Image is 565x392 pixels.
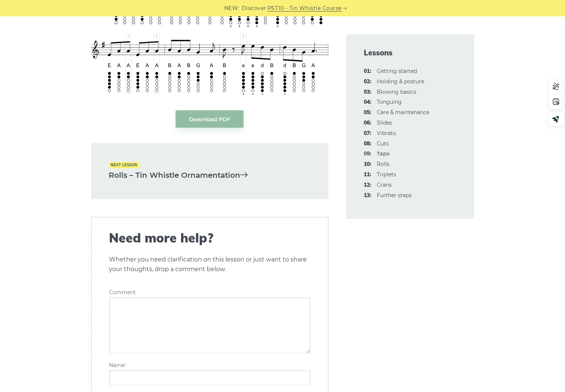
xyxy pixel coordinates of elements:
span: Discover [242,4,266,13]
a: 02:Holding & posture [377,78,424,85]
a: 01:Getting started [377,68,417,74]
span: 04: [364,98,372,107]
p: Whether you need clarification on this lesson or just want to share your thoughts, drop a comment... [109,255,310,274]
a: 05:Care & maintenance [377,109,430,116]
span: 09: [364,150,372,158]
span: 10: [364,160,372,169]
strong: Taps [377,150,390,157]
span: 06: [364,119,372,128]
span: 11: [364,170,372,179]
span: 12: [364,181,372,190]
a: 03:Blowing basics [377,89,417,95]
a: 06:Slides [377,119,392,126]
a: 04:Tonguing [377,99,402,105]
span: 05: [364,108,372,117]
span: Next lesson [109,162,139,168]
span: 01: [364,67,372,76]
a: 07:Vibrato [377,130,397,136]
a: 10:Rolls [377,161,390,167]
label: Name [109,363,310,369]
span: 07: [364,129,372,138]
span: 03: [364,88,372,97]
span: 13: [364,191,372,200]
a: Download PDF [176,110,244,128]
span: NEW: [224,4,240,13]
a: 11:Triplets [377,171,397,178]
a: PST10 - Tin Whistle Course [267,4,342,13]
span: Need more help? [109,231,310,246]
a: Rolls – Tin Whistle Ornamentation [109,170,311,182]
a: 08:Cuts [377,140,389,147]
span: 08: [364,139,372,148]
span: 02: [364,77,372,86]
label: Comment [109,290,310,296]
a: 13:Further steps [377,192,412,199]
span: Lessons [364,48,456,58]
a: 12:Crans [377,181,392,188]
